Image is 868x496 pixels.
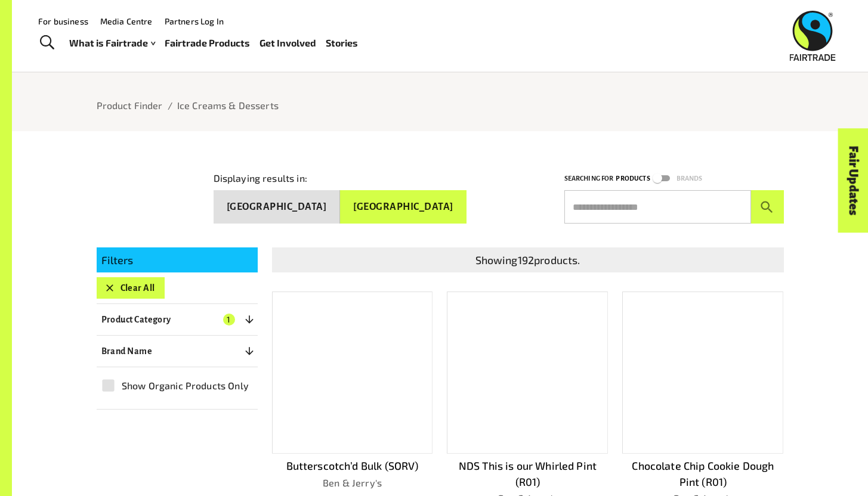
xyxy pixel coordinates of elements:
[447,458,608,489] p: NDS This is our Whirled Pint (R01)
[616,173,650,184] p: Products
[564,173,614,184] p: Searching for
[272,458,433,474] p: Butterscotch’d Bulk (SORV)
[677,173,703,184] p: Brands
[214,190,341,224] button: [GEOGRAPHIC_DATA]
[277,252,779,268] p: Showing 192 products.
[260,35,316,52] a: Get Involved
[101,344,153,358] p: Brand Name
[32,28,61,58] a: Toggle Search
[97,340,258,362] button: Brand Name
[101,312,171,327] p: Product Category
[101,252,253,268] p: Filters
[177,100,279,111] a: Ice Creams & Desserts
[97,309,258,330] button: Product Category
[340,190,467,224] button: [GEOGRAPHIC_DATA]
[622,458,783,489] p: Chocolate Chip Cookie Dough Pint (R01)
[165,16,224,26] a: Partners Log In
[223,314,235,325] span: 1
[97,100,163,111] a: Product Finder
[165,35,250,52] a: Fairtrade Products
[100,16,153,26] a: Media Centre
[168,98,172,113] li: /
[272,476,433,490] p: Ben & Jerry's
[97,98,784,113] nav: breadcrumb
[38,16,88,26] a: For business
[97,277,165,299] button: Clear All
[790,11,836,61] img: Fairtrade Australia New Zealand logo
[326,35,358,52] a: Stories
[69,35,155,52] a: What is Fairtrade
[214,171,307,185] p: Displaying results in:
[122,379,249,393] span: Show Organic Products Only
